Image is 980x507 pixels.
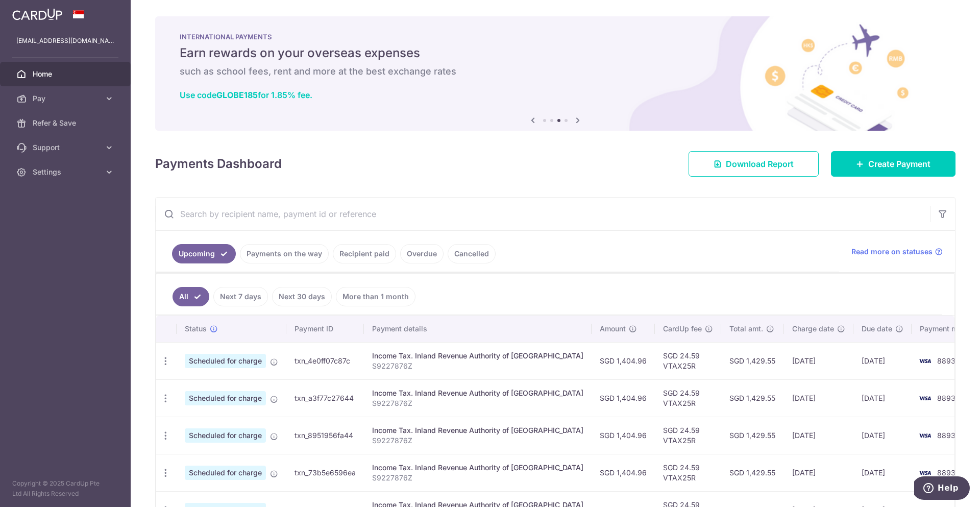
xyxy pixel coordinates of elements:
input: Search by recipient name, payment id or reference [156,198,930,230]
td: [DATE] [784,342,853,379]
span: Settings [33,167,100,177]
td: SGD 24.59 VTAX25R [655,454,721,491]
p: S9227876Z [372,398,583,408]
td: SGD 1,429.55 [721,454,784,491]
span: Create Payment [868,158,930,170]
a: Create Payment [831,151,955,177]
td: SGD 1,404.96 [592,454,655,491]
span: Due date [862,324,892,334]
td: [DATE] [784,379,853,417]
span: 8893 [937,431,955,440]
span: CardUp fee [663,324,702,334]
a: More than 1 month [336,287,415,306]
a: Next 7 days [213,287,268,306]
td: SGD 1,404.96 [592,342,655,379]
td: txn_a3f77c27644 [286,379,364,417]
h6: such as school fees, rent and more at the best exchange rates [180,65,931,78]
a: Read more on statuses [851,247,943,257]
td: [DATE] [853,342,912,379]
span: Scheduled for charge [185,391,266,405]
div: Income Tax. Inland Revenue Authority of [GEOGRAPHIC_DATA] [372,463,583,473]
p: S9227876Z [372,473,583,483]
td: SGD 24.59 VTAX25R [655,417,721,454]
td: SGD 1,429.55 [721,417,784,454]
span: Scheduled for charge [185,466,266,480]
a: Download Report [689,151,819,177]
span: 8893 [937,394,955,402]
td: [DATE] [853,379,912,417]
img: Bank Card [915,355,935,367]
div: Income Tax. Inland Revenue Authority of [GEOGRAPHIC_DATA] [372,351,583,361]
td: [DATE] [853,454,912,491]
td: txn_4e0ff07c87c [286,342,364,379]
div: Income Tax. Inland Revenue Authority of [GEOGRAPHIC_DATA] [372,425,583,436]
a: Next 30 days [272,287,332,306]
td: [DATE] [853,417,912,454]
p: S9227876Z [372,436,583,446]
td: SGD 1,404.96 [592,417,655,454]
a: Cancelled [448,244,496,263]
span: Scheduled for charge [185,428,266,443]
span: Amount [600,324,626,334]
a: Overdue [400,244,444,263]
span: 8893 [937,356,955,365]
td: txn_73b5e6596ea [286,454,364,491]
td: SGD 1,429.55 [721,379,784,417]
td: SGD 1,429.55 [721,342,784,379]
td: txn_8951956fa44 [286,417,364,454]
td: [DATE] [784,417,853,454]
span: Status [185,324,207,334]
h5: Earn rewards on your overseas expenses [180,45,931,61]
span: Support [33,142,100,153]
div: Income Tax. Inland Revenue Authority of [GEOGRAPHIC_DATA] [372,388,583,398]
img: International Payment Banner [155,16,955,131]
a: All [173,287,209,306]
h4: Payments Dashboard [155,155,282,173]
span: Refer & Save [33,118,100,128]
span: Pay [33,93,100,104]
b: GLOBE185 [216,90,258,100]
td: SGD 1,404.96 [592,379,655,417]
iframe: Opens a widget where you can find more information [914,476,970,502]
td: SGD 24.59 VTAX25R [655,342,721,379]
span: Charge date [792,324,834,334]
td: [DATE] [784,454,853,491]
th: Payment details [364,316,592,342]
span: Read more on statuses [851,247,933,257]
a: Payments on the way [240,244,329,263]
p: INTERNATIONAL PAYMENTS [180,33,931,41]
a: Recipient paid [333,244,396,263]
p: S9227876Z [372,361,583,371]
span: 8893 [937,468,955,477]
img: Bank Card [915,467,935,479]
img: Bank Card [915,429,935,442]
a: Upcoming [172,244,236,263]
span: Total amt. [729,324,763,334]
a: Use codeGLOBE185for 1.85% fee. [180,90,312,100]
img: CardUp [12,8,62,20]
img: Bank Card [915,392,935,404]
td: SGD 24.59 VTAX25R [655,379,721,417]
th: Payment ID [286,316,364,342]
span: Scheduled for charge [185,354,266,368]
span: Download Report [726,158,794,170]
p: [EMAIL_ADDRESS][DOMAIN_NAME] [16,36,114,46]
span: Home [33,69,100,79]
